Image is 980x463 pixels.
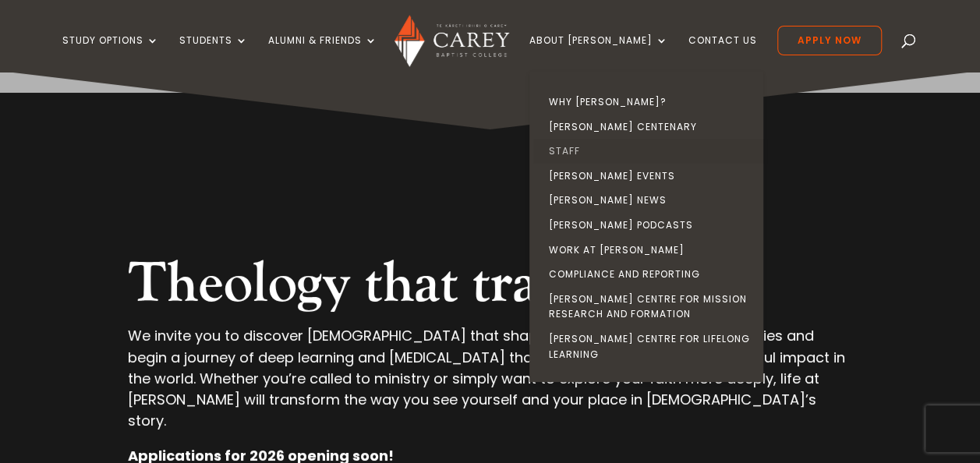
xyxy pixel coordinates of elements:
[777,26,882,55] a: Apply Now
[533,164,767,189] a: [PERSON_NAME] Events
[268,35,377,72] a: Alumni & Friends
[62,35,159,72] a: Study Options
[179,35,248,72] a: Students
[128,325,852,445] p: We invite you to discover [DEMOGRAPHIC_DATA] that shapes hearts, minds, and communities and begin...
[533,213,767,238] a: [PERSON_NAME] Podcasts
[128,250,852,325] h2: Theology that transforms
[533,327,767,366] a: [PERSON_NAME] Centre for Lifelong Learning
[533,90,767,115] a: Why [PERSON_NAME]?
[533,115,767,140] a: [PERSON_NAME] Centenary
[394,15,509,67] img: Carey Baptist College
[529,35,668,72] a: About [PERSON_NAME]
[533,139,767,164] a: Staff
[533,238,767,263] a: Work at [PERSON_NAME]
[688,35,757,72] a: Contact Us
[533,262,767,287] a: Compliance and Reporting
[533,287,767,327] a: [PERSON_NAME] Centre for Mission Research and Formation
[533,188,767,213] a: [PERSON_NAME] News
